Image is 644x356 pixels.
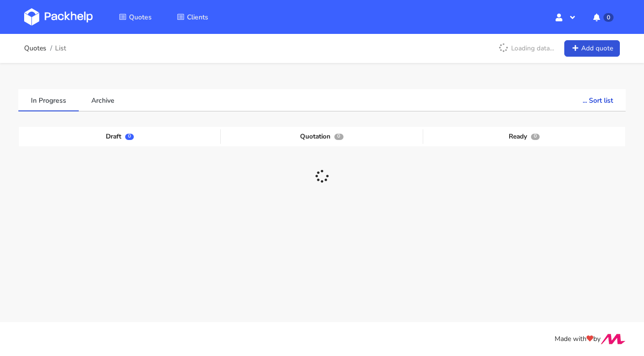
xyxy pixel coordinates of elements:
button: ... Sort list [570,89,626,110]
div: Ready [423,129,625,144]
span: 0 [334,134,343,140]
span: 0 [125,134,134,140]
span: Quotes [129,13,152,22]
a: Archive [79,89,127,110]
button: 0 [586,8,620,26]
div: Draft [19,129,221,144]
div: Quotation [221,129,423,144]
a: Clients [165,8,220,26]
a: Quotes [24,45,46,52]
span: Clients [187,13,208,22]
div: Made with by [12,334,632,345]
span: List [55,45,66,52]
a: In Progress [18,89,79,110]
img: Dashboard [24,8,93,26]
p: Loading data... [494,40,559,57]
span: 0 [603,13,614,22]
nav: breadcrumb [24,39,66,58]
span: 0 [531,134,540,140]
a: Quotes [107,8,163,26]
img: Move Closer [601,334,626,344]
a: Add quote [564,40,620,57]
